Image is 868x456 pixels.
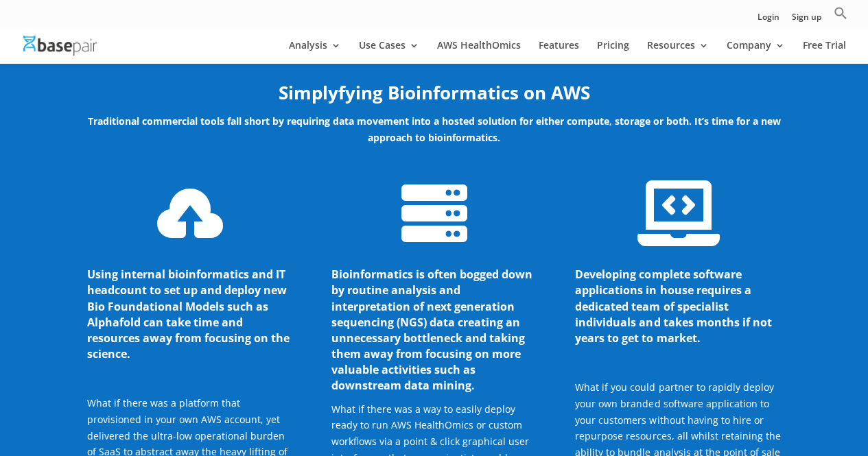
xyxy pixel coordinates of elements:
a: Company [727,40,785,64]
a: Features [539,40,579,64]
span:  [637,180,719,246]
a: Resources [647,40,709,64]
span: Using internal bioinformatics and IT headcount to set up and deploy new Bio Foundational Models s... [87,267,290,361]
span: Bioinformatics is often bogged down by routine analysis and interpretation of next generation seq... [331,267,532,393]
iframe: Drift Widget Chat Controller [605,357,852,440]
svg: Search [834,6,847,20]
a: AWS HealthOmics [437,40,521,64]
a: Analysis [289,40,341,64]
span:  [157,180,223,246]
span: Developing complete software applications in house requires a dedicated team of specialist indivi... [575,267,771,346]
a: Use Cases [359,40,419,64]
a: Pricing [597,40,629,64]
strong: Simplyfying Bioinformatics on AWS [279,80,590,105]
a: Login [758,13,779,27]
a: Sign up [792,13,821,27]
img: Basepair [23,36,97,56]
a: Free Trial [803,40,846,64]
span:  [401,180,467,246]
strong: Traditional commercial tools fall short by requiring data movement into a hosted solution for eit... [88,115,781,144]
a: Search Icon Link [834,6,847,27]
